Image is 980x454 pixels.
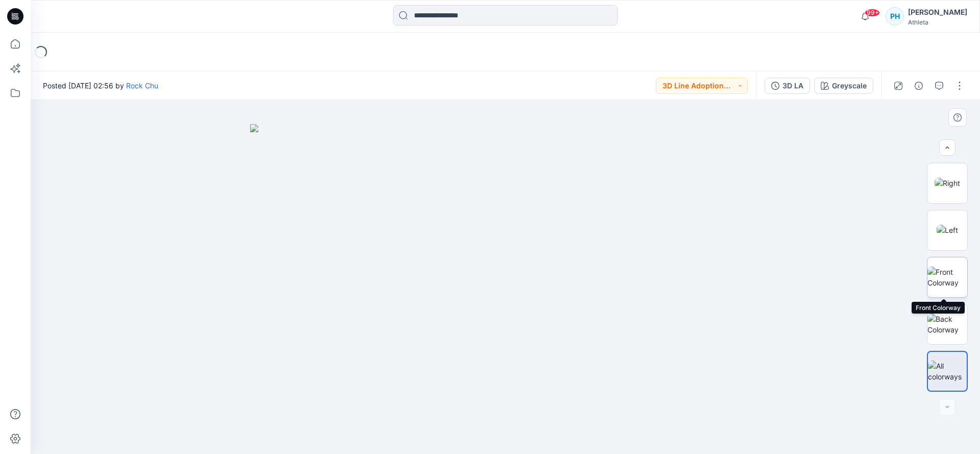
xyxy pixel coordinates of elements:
div: Greyscale [832,80,867,91]
img: Left [937,225,958,235]
img: Right [935,178,960,188]
div: 3D LA [782,80,803,91]
span: Posted [DATE] 02:56 by [43,80,158,91]
img: Back Colorway [927,314,967,335]
button: 3D LA [765,78,810,94]
button: Details [911,78,927,94]
div: Athleta [908,18,967,26]
div: [PERSON_NAME] [908,6,967,18]
div: PH [886,7,904,26]
img: All colorways [928,361,967,382]
img: Front Colorway [927,267,967,288]
button: Greyscale [814,78,873,94]
span: 99+ [865,9,880,17]
a: Rock Chu [126,81,158,90]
